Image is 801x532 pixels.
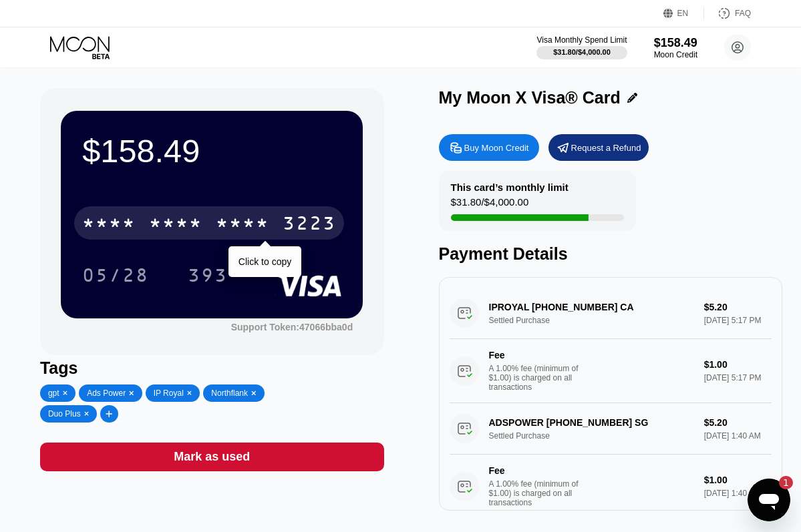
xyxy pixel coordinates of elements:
div: Moon Credit [654,50,697,59]
div: This card’s monthly limit [451,182,569,193]
div: Duo Plus [48,409,81,419]
div: IP Royal [154,388,184,398]
div: 05/28 [72,258,159,292]
div: 3223 [283,214,336,236]
div: FAQ [704,7,751,20]
div: [DATE] 5:17 PM [704,373,772,382]
div: Tags [40,358,384,378]
div: Support Token: 47066bba0d [231,322,353,332]
div: A 1.00% fee (minimum of $1.00) is charged on all transactions [489,479,589,507]
div: $158.49 [82,132,341,170]
div: Fee [489,350,583,360]
div: $158.49 [654,36,697,50]
div: Visa Monthly Spend Limit [536,35,627,45]
div: FeeA 1.00% fee (minimum of $1.00) is charged on all transactions$1.00[DATE] 1:40 AM [450,455,772,519]
div: 05/28 [82,266,149,288]
div: My Moon X Visa® Card [439,88,621,107]
div: Buy Moon Credit [464,142,529,154]
div: Visa Monthly Spend Limit$31.80/$4,000.00 [536,35,627,59]
div: $31.80 / $4,000.00 [553,48,611,56]
div: Northflank [211,388,248,398]
div: Fee [489,465,583,476]
iframe: Кнопка, открывающая окно обмена сообщениями; 1 непрочитанное сообщение [748,479,790,521]
div: gpt [48,388,59,398]
div: $31.80 / $4,000.00 [451,196,529,214]
div: $1.00 [704,475,772,485]
div: Buy Moon Credit [439,134,539,161]
div: Click to copy [238,256,291,267]
div: $1.00 [704,359,772,370]
div: EN [663,7,704,20]
div: Mark as used [174,449,250,465]
div: Mark as used [40,443,384,471]
div: [DATE] 1:40 AM [704,489,772,498]
div: FAQ [735,9,751,18]
div: A 1.00% fee (minimum of $1.00) is charged on all transactions [489,364,589,392]
div: Request a Refund [571,142,641,154]
div: Ads Power [87,388,126,398]
div: Request a Refund [548,134,649,161]
div: EN [677,9,689,18]
div: 393 [178,258,238,292]
div: FeeA 1.00% fee (minimum of $1.00) is charged on all transactions$1.00[DATE] 5:17 PM [450,339,772,403]
div: Support Token:47066bba0d [231,322,353,332]
div: 393 [188,266,228,288]
div: $158.49Moon Credit [654,36,697,59]
div: Payment Details [439,244,783,264]
iframe: Число непрочитанных сообщений [766,476,793,489]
